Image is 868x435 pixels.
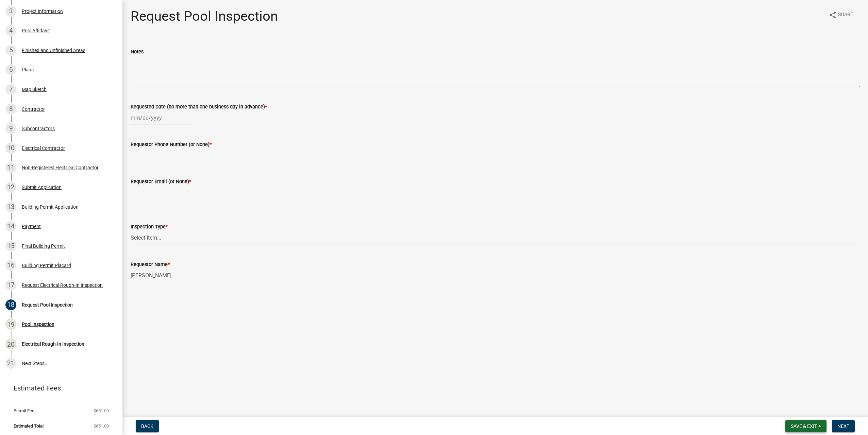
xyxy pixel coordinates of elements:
[5,260,16,271] div: 16
[131,142,212,147] label: Requestor Phone Number (or None)
[5,45,16,56] div: 5
[22,126,55,131] div: Subcontractors
[22,283,103,288] div: Request Electrical Rough-In Inspection
[5,162,16,173] div: 11
[22,185,62,190] div: Submit Application
[22,224,41,229] div: Payment
[5,381,112,395] a: Estimated Fees
[131,50,144,54] label: Notes
[22,9,63,14] div: Project Information
[5,64,16,75] div: 6
[14,424,44,428] span: Estimated Total
[5,280,16,291] div: 17
[22,107,45,111] div: Contractor
[22,67,34,72] div: Plans
[785,420,827,432] button: Save & Exit
[5,202,16,212] div: 13
[22,87,47,92] div: Map Sketch
[5,104,16,115] div: 8
[832,420,855,432] button: Next
[5,123,16,134] div: 9
[823,8,858,21] button: shareShare
[5,25,16,36] div: 4
[22,302,73,307] div: Request Pool Inspection
[837,423,849,429] span: Next
[829,11,837,19] i: share
[22,244,65,248] div: Final Building Permit
[22,48,85,53] div: Finished and Unfinished Areas
[14,408,34,413] span: Permit Fee
[22,342,84,346] div: Electrical Rough-In Inspection
[131,225,168,229] label: Inspection Type
[131,8,278,24] h1: Request Pool Inspection
[5,143,16,154] div: 10
[94,424,109,428] span: $651.00
[22,146,65,151] div: Electrical Contractor
[838,11,853,19] span: Share
[791,423,817,429] span: Save & Exit
[22,165,99,170] div: Non-Registered Electrical Contractor
[136,420,159,432] button: Back
[5,221,16,232] div: 14
[131,105,267,109] label: Requested Date (no more than one business day in advance)
[141,423,153,429] span: Back
[22,205,79,209] div: Building Permit Application
[5,182,16,193] div: 12
[94,408,109,413] span: $651.00
[131,179,191,184] label: Requestor Email (or None)
[5,299,16,310] div: 18
[131,262,170,267] label: Requestor Name
[5,338,16,349] div: 20
[5,319,16,330] div: 19
[5,84,16,95] div: 7
[22,322,54,327] div: Pool Inspection
[5,6,16,17] div: 3
[5,241,16,251] div: 15
[5,358,16,369] div: 21
[22,263,71,268] div: Building Permit Placard
[131,111,193,125] input: mm/dd/yyyy
[22,28,50,33] div: Pool Affidavit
